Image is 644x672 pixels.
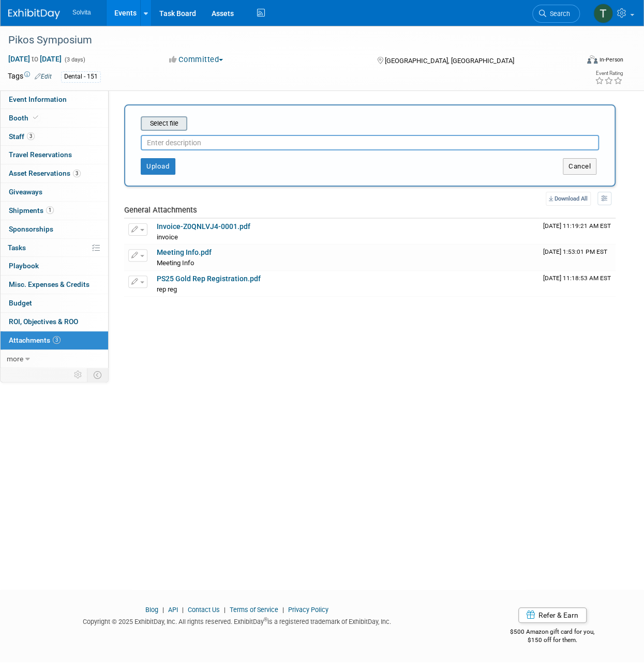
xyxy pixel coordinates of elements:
[141,135,599,150] input: Enter description
[5,31,571,50] div: Pikos Symposium
[157,274,261,283] a: PS25 Gold Rep Registration.pdf
[157,259,194,267] span: Meeting Info
[593,4,613,23] img: Tiannah Halcomb
[9,336,61,344] span: Attachments
[481,636,623,645] div: $150 off for them.
[1,128,108,146] a: Staff3
[539,219,616,245] td: Upload Timestamp
[8,71,52,83] td: Tags
[87,368,109,381] td: Toggle Event Tabs
[69,368,87,381] td: Personalize Event Tab Strip
[1,331,108,349] a: Attachments3
[1,257,108,275] a: Playbook
[9,114,40,122] span: Booth
[221,606,228,614] span: |
[288,606,328,614] a: Privacy Policy
[157,222,250,231] a: Invoice-Z0QNLVJ4-0001.pdf
[539,245,616,270] td: Upload Timestamp
[61,71,101,82] div: Dental - 151
[1,239,108,257] a: Tasks
[230,606,278,614] a: Terms of Service
[9,150,72,159] span: Travel Reservations
[1,294,108,312] a: Budget
[9,132,35,141] span: Staff
[124,205,197,215] span: General Attachments
[1,146,108,164] a: Travel Reservations
[188,606,220,614] a: Contact Us
[481,621,623,645] div: $500 Amazon gift card for you,
[1,183,108,201] a: Giveaways
[9,280,89,288] span: Misc. Expenses & Credits
[546,10,570,18] span: Search
[1,313,108,331] a: ROI, Objectives & ROO
[157,233,178,241] span: invoice
[1,350,108,368] a: more
[563,158,596,175] button: Cancel
[64,56,85,63] span: (3 days)
[534,54,623,69] div: Event Format
[9,317,78,326] span: ROI, Objectives & ROO
[53,336,61,344] span: 3
[518,607,587,623] a: Refer & Earn
[587,55,597,64] img: Format-Inperson.png
[35,73,52,80] a: Edit
[1,90,108,109] a: Event Information
[532,5,580,23] a: Search
[8,243,26,252] span: Tasks
[166,54,227,65] button: Committed
[543,248,607,255] span: Upload Timestamp
[9,299,32,307] span: Budget
[179,606,186,614] span: |
[385,57,514,65] span: [GEOGRAPHIC_DATA], [GEOGRAPHIC_DATA]
[33,115,38,120] i: Booth reservation complete
[546,192,591,206] a: Download All
[8,9,60,19] img: ExhibitDay
[1,202,108,220] a: Shipments1
[539,271,616,297] td: Upload Timestamp
[599,56,623,64] div: In-Person
[9,169,81,177] span: Asset Reservations
[9,95,67,103] span: Event Information
[280,606,287,614] span: |
[30,55,40,63] span: to
[9,225,53,233] span: Sponsorships
[9,262,39,270] span: Playbook
[46,206,54,214] span: 1
[7,355,23,363] span: more
[1,164,108,182] a: Asset Reservations3
[9,206,54,215] span: Shipments
[543,222,611,230] span: Upload Timestamp
[73,170,81,177] span: 3
[1,276,108,294] a: Misc. Expenses & Credits
[543,274,611,282] span: Upload Timestamp
[145,606,158,614] a: Blog
[160,606,167,614] span: |
[9,188,42,196] span: Giveaways
[1,220,108,238] a: Sponsorships
[264,617,267,622] sup: ®
[595,71,623,76] div: Event Rating
[168,606,178,614] a: API
[157,285,177,293] span: rep reg
[72,9,91,16] span: Solvita
[141,158,175,175] button: Upload
[8,615,466,627] div: Copyright © 2025 ExhibitDay, Inc. All rights reserved. ExhibitDay is a registered trademark of Ex...
[157,248,212,256] a: Meeting Info.pdf
[1,109,108,127] a: Booth
[8,54,62,64] span: [DATE] [DATE]
[27,132,35,140] span: 3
